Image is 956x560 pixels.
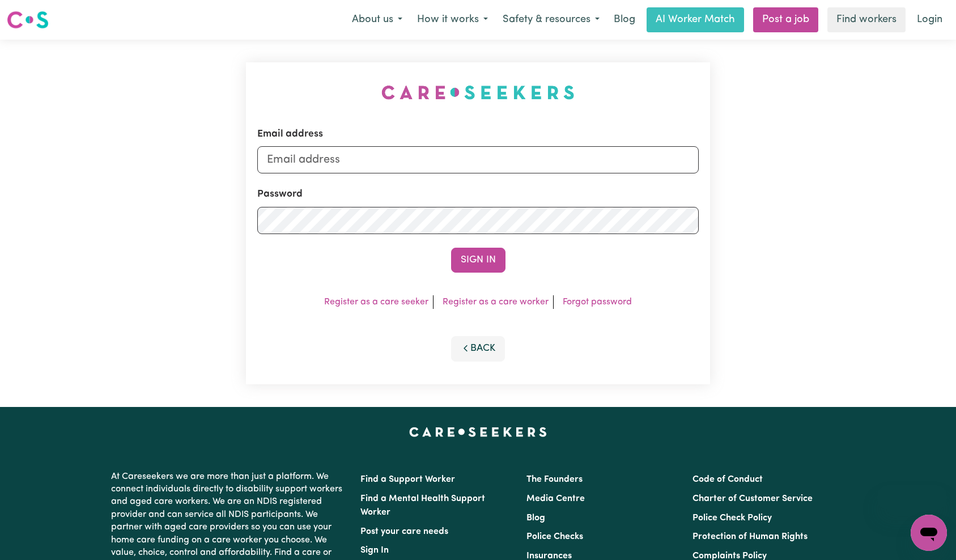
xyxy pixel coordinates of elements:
button: Safety & resources [495,8,607,32]
a: Police Check Policy [692,514,772,523]
a: Police Checks [526,532,583,541]
button: How it works [410,8,495,32]
a: Protection of Human Rights [692,532,808,541]
a: Code of Conduct [692,475,763,484]
a: Post a job [753,7,818,32]
a: Register as a care worker [443,298,549,307]
a: Forgot password [563,298,632,307]
iframe: Message from company [877,485,947,510]
a: Charter of Customer Service [692,494,813,503]
button: Sign In [451,248,505,273]
a: Login [910,7,949,32]
img: Careseekers logo [7,10,49,30]
a: Find a Mental Health Support Worker [360,494,485,517]
a: Blog [607,7,642,32]
a: Careseekers home page [409,427,547,436]
a: Find workers [827,7,906,32]
a: Register as a care seeker [324,298,428,307]
a: Careseekers logo [7,7,49,33]
a: Blog [526,514,545,523]
label: Password [257,187,303,202]
iframe: Button to launch messaging window [911,515,947,551]
button: Back [451,336,505,361]
button: About us [345,8,410,32]
label: Email address [257,127,323,142]
a: Post your care needs [360,527,448,536]
input: Email address [257,146,699,173]
a: The Founders [526,475,583,484]
a: Find a Support Worker [360,475,455,484]
a: AI Worker Match [647,7,744,32]
a: Sign In [360,546,389,555]
a: Media Centre [526,494,585,503]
